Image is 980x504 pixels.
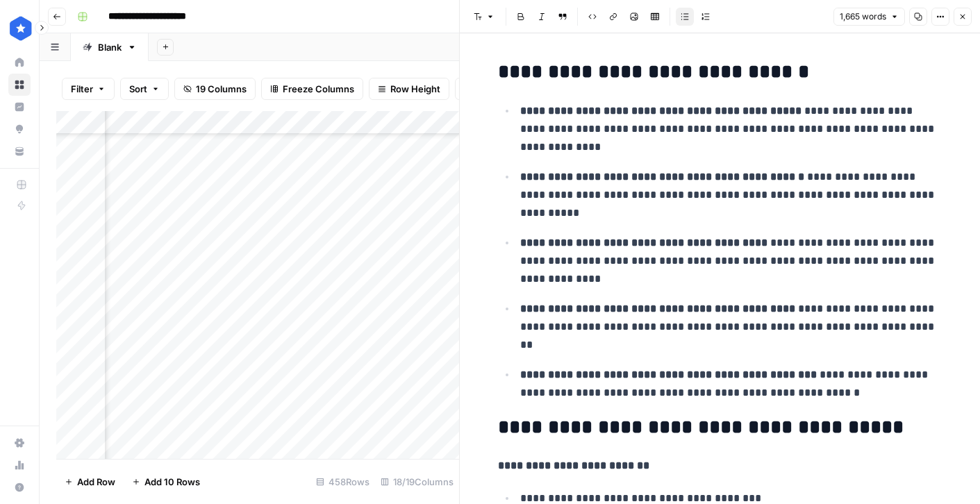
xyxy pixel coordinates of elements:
div: 458 Rows [310,471,375,493]
a: Your Data [8,140,31,162]
a: Browse [8,74,31,96]
button: Filter [62,78,115,100]
a: Home [8,51,31,74]
span: Freeze Columns [283,82,354,96]
button: Help + Support [8,476,31,498]
span: Filter [71,82,93,96]
div: 18/19 Columns [375,471,459,493]
span: Add 10 Rows [144,475,200,489]
span: Sort [129,82,147,96]
button: Workspace: ConsumerAffairs [8,11,31,46]
span: Add Row [77,475,115,489]
button: Row Height [369,78,449,100]
div: Blank [98,40,122,54]
button: Sort [120,78,169,100]
a: Opportunities [8,118,31,140]
button: 19 Columns [174,78,256,100]
a: Insights [8,96,31,118]
a: Blank [71,33,149,61]
button: Freeze Columns [261,78,363,100]
span: Row Height [390,82,440,96]
span: 19 Columns [196,82,247,96]
a: Settings [8,432,31,454]
span: 1,665 words [840,10,886,23]
button: 1,665 words [833,8,905,26]
button: Add 10 Rows [124,471,208,493]
button: Add Row [56,471,124,493]
a: Usage [8,454,31,476]
img: ConsumerAffairs Logo [8,16,33,41]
